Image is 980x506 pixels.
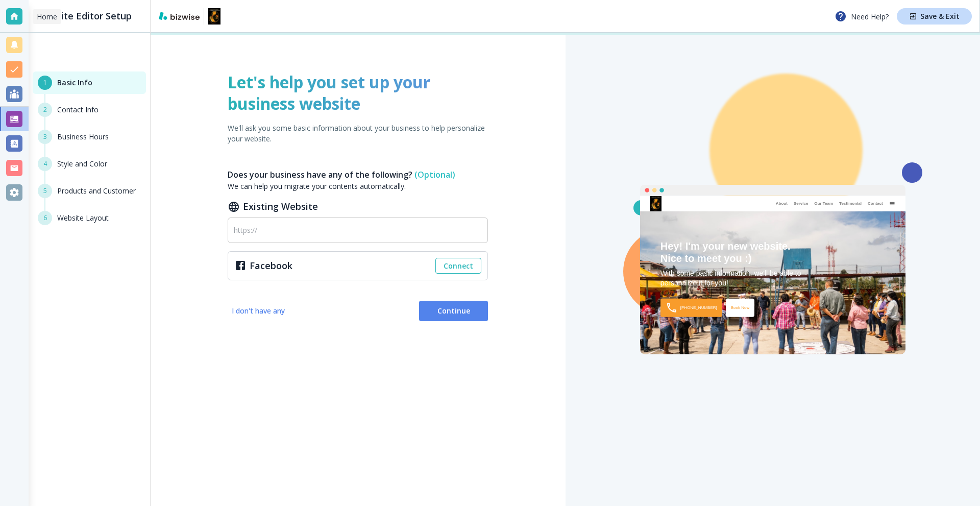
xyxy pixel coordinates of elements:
p: We can help you migrate your contents automatically. [228,181,488,191]
h4: Save & Exit [920,13,960,20]
h2: Website Editor Setup [37,9,132,23]
div: With some basic information, we'll be able to personalize it for you! [660,269,885,288]
img: bizwise [159,12,200,20]
button: Continue [419,301,488,321]
div: Service [791,201,811,206]
div: Hey! I'm your new website. Nice to meet you :) [660,240,885,264]
span: I don't have any [232,306,285,316]
div: [PHONE_NUMBER] [660,299,722,317]
div: Facebook [234,259,361,273]
p: Need Help? [835,10,889,22]
div: Book Now [726,299,754,317]
button: Save & Exit [897,8,972,25]
h2: Existing Website [228,200,488,213]
button: I don't have any [228,301,289,321]
div: About [773,201,791,206]
div: Our Team [811,201,836,206]
span: (Optional) [414,169,455,180]
h6: Basic Info [57,77,92,88]
div: Testimonial [836,201,865,206]
input: https:// [234,226,482,235]
p: Home [37,11,57,22]
img: Black Independent Filmmakers Association [650,196,661,211]
div: Contact [865,201,886,206]
span: Continue [427,306,480,316]
span: 1 [43,78,47,87]
h6: Does your business have any of the following? [228,168,488,181]
button: Connect [435,258,481,274]
button: 1Basic Info [33,71,146,94]
p: We'll ask you some basic information about your business to help personalize your website. [228,123,488,144]
img: Black Independent Filmmakers Association [208,8,220,25]
span: Connect [444,261,473,271]
h1: Let's help you set up your business website [228,71,488,114]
